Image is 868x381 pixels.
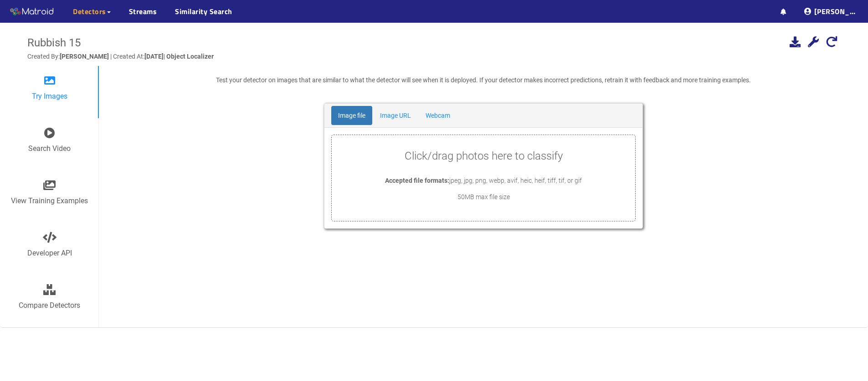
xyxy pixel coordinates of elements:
[332,148,635,165] p: Click/drag photos here to classify
[331,106,372,125] a: Image file
[11,195,88,206] p: View Training Examples
[419,106,457,125] a: Webcam
[60,53,110,60] span: [PERSON_NAME]
[27,247,72,259] p: Developer API
[144,53,164,60] span: [DATE]
[19,300,80,311] p: Compare Detectors
[449,177,582,184] span: jpeg, jpg, png, webp, avif, heic, heif, tiff, tif, or gif
[27,36,81,49] span: Rubbish 15
[9,5,55,19] img: Matroid logo
[73,6,106,17] span: Detectors
[166,53,214,60] span: Object Localizer
[27,51,214,61] p: Created By: | Created At: |
[129,6,157,17] a: Streams
[32,90,67,102] p: Try Images
[28,143,71,154] p: Search Video
[373,106,418,125] a: Image URL
[385,177,449,184] span: Accepted file formats:
[175,6,232,17] a: Similarity Search
[99,66,868,94] div: Test your detector on images that are similar to what the detector will see when it is deployed. ...
[332,192,635,202] p: 50MB max file size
